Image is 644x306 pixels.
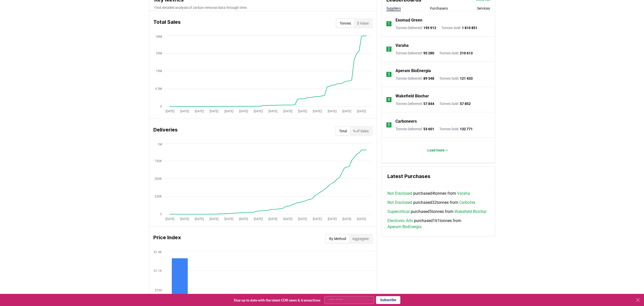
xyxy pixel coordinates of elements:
[396,42,409,49] a: Varaha
[155,159,162,163] tspan: 750K
[423,145,453,155] button: Load more
[460,102,471,106] span: 57 852
[387,224,422,230] a: Aperam BioEnergia
[441,25,477,30] p: Tonnes Sold :
[155,289,162,292] tspan: $700
[423,127,434,131] span: 53 601
[349,235,372,243] button: Aggregate
[350,127,372,135] button: % of Sales
[430,6,448,11] button: Purchasers
[439,51,473,56] p: Tonnes Sold :
[195,217,204,221] tspan: [DATE]
[387,200,412,206] a: Not Disclosed
[387,209,410,215] a: Supercritical
[342,217,351,221] tspan: [DATE]
[396,25,436,30] p: Tonnes Delivered :
[354,19,372,27] button: $ Value
[460,127,473,131] span: 132 771
[239,110,248,113] tspan: [DATE]
[156,35,162,38] tspan: 38M
[298,217,307,221] tspan: [DATE]
[254,110,263,113] tspan: [DATE]
[154,269,162,273] tspan: $1.1K
[396,126,434,132] p: Tonnes Delivered :
[423,51,434,55] span: 95 280
[154,250,162,254] tspan: $1.4K
[156,69,162,73] tspan: 19M
[283,217,292,221] tspan: [DATE]
[388,97,390,103] p: 4
[388,122,390,128] p: 5
[327,110,336,113] tspan: [DATE]
[454,209,487,215] a: Wakefield Biochar
[388,71,390,77] p: 3
[439,101,471,106] p: Tonnes Sold :
[387,190,412,196] a: Not Disclosed
[313,217,322,221] tspan: [DATE]
[427,148,445,153] p: Load more
[165,110,174,113] tspan: [DATE]
[224,217,233,221] tspan: [DATE]
[327,217,336,221] tspan: [DATE]
[155,177,162,181] tspan: 500K
[153,234,181,244] h3: Price Index
[386,6,401,11] button: Suppliers
[477,6,490,11] button: Services
[396,17,422,23] a: Exomad Green
[387,190,470,196] span: purchased 4 tonnes from
[180,217,189,221] tspan: [DATE]
[153,18,181,28] h3: Total Sales
[210,217,218,221] tspan: [DATE]
[210,110,218,113] tspan: [DATE]
[160,212,162,216] tspan: 0
[337,19,354,27] button: Tonnes
[423,102,434,106] span: 57 844
[459,200,475,206] a: Carbofex
[457,190,470,196] a: Varaha
[313,110,322,113] tspan: [DATE]
[268,110,277,113] tspan: [DATE]
[396,93,429,99] a: Wakefield Biochar
[268,217,277,221] tspan: [DATE]
[396,76,434,81] p: Tonnes Delivered :
[388,46,390,52] p: 2
[357,110,366,113] tspan: [DATE]
[239,217,248,221] tspan: [DATE]
[154,5,372,10] p: Find detailed analysis of carbon removal data through time.
[180,110,189,113] tspan: [DATE]
[396,51,434,56] p: Tonnes Delivered :
[439,126,473,132] p: Tonnes Sold :
[439,76,473,81] p: Tonnes Sold :
[254,217,263,221] tspan: [DATE]
[387,218,413,224] a: Electronic Arts
[387,172,489,180] h3: Latest Purchases
[396,68,431,74] a: Aperam BioEnergia
[160,105,162,108] tspan: 0
[298,110,307,113] tspan: [DATE]
[283,110,292,113] tspan: [DATE]
[158,143,162,146] tspan: 1M
[387,200,475,206] span: purchased 32 tonnes from
[224,110,233,113] tspan: [DATE]
[396,101,434,106] p: Tonnes Delivered :
[155,87,162,91] tspan: 9.5M
[462,26,477,30] span: 1 810 851
[326,235,349,243] button: By Method
[195,110,204,113] tspan: [DATE]
[460,76,473,80] span: 121 433
[460,51,473,55] span: 210 613
[153,126,178,136] h3: Deliveries
[165,217,174,221] tspan: [DATE]
[387,209,487,215] span: purchased 5 tonnes from
[156,52,162,55] tspan: 29M
[357,217,366,221] tspan: [DATE]
[396,118,417,124] a: Carboneers
[342,110,351,113] tspan: [DATE]
[423,76,434,80] span: 89 548
[336,127,350,135] button: Total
